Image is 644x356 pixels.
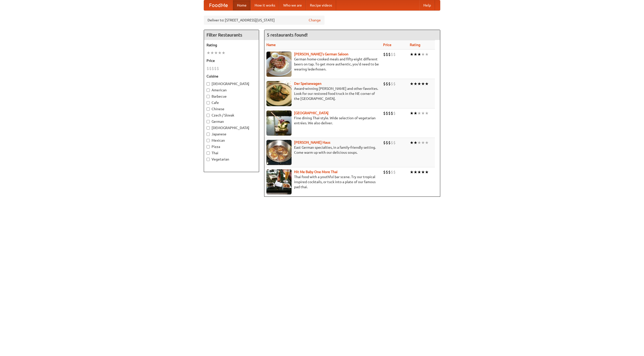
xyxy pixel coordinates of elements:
li: $ [388,52,391,57]
label: Czech / Slovak [207,113,256,118]
li: ★ [425,169,429,175]
label: Vegetarian [207,157,256,162]
li: ★ [210,50,214,56]
li: $ [393,81,396,87]
a: Rating [410,43,420,47]
h4: Filter Restaurants [204,30,259,40]
h5: Rating [207,43,256,48]
input: Cafe [207,101,210,104]
label: [DEMOGRAPHIC_DATA] [207,125,256,130]
a: Recipe videos [306,0,336,10]
label: Pizza [207,144,256,149]
input: [DEMOGRAPHIC_DATA] [207,126,210,130]
li: $ [209,66,212,71]
li: $ [393,52,396,57]
li: $ [217,66,219,71]
li: ★ [207,50,210,56]
b: [PERSON_NAME] Haus [294,140,330,144]
a: Name [266,43,276,47]
li: $ [386,52,388,57]
li: ★ [421,169,425,175]
a: FoodMe [204,0,233,10]
li: $ [386,140,388,145]
ng-pluralize: 5 restaurants found! [267,32,308,37]
li: ★ [414,81,417,87]
li: ★ [421,110,425,116]
li: $ [383,52,386,57]
li: $ [383,140,386,145]
li: $ [388,169,391,175]
li: ★ [410,110,414,116]
li: $ [383,81,386,87]
li: $ [386,81,388,87]
li: ★ [417,169,421,175]
li: ★ [421,140,425,145]
img: esthers.jpg [266,52,292,77]
label: Chinese [207,106,256,111]
li: $ [393,140,396,145]
li: ★ [410,81,414,87]
input: German [207,120,210,123]
a: Hit Me Baby One More Thai [294,170,338,174]
input: Czech / Slovak [207,114,210,117]
input: Thai [207,151,210,155]
a: Der Speisewagen [294,82,321,86]
li: $ [214,66,217,71]
img: kohlhaus.jpg [266,140,292,165]
div: Deliver to: [STREET_ADDRESS][US_STATE] [204,16,325,25]
li: $ [391,169,393,175]
li: ★ [417,81,421,87]
li: $ [386,169,388,175]
li: $ [391,52,393,57]
li: ★ [410,169,414,175]
li: $ [383,169,386,175]
input: Japanese [207,133,210,136]
li: ★ [425,140,429,145]
li: $ [391,110,393,116]
h5: Price [207,58,256,63]
li: $ [393,110,396,116]
p: German home-cooked meals and fifty-eight different beers on tap. To get more authentic, you'd nee... [266,57,379,72]
a: [GEOGRAPHIC_DATA] [294,111,329,115]
a: Change [309,18,321,23]
label: Japanese [207,132,256,137]
input: [DEMOGRAPHIC_DATA] [207,82,210,86]
a: Help [419,0,435,10]
img: satay.jpg [266,110,292,136]
li: $ [383,110,386,116]
li: $ [386,110,388,116]
li: ★ [410,140,414,145]
li: $ [393,169,396,175]
p: East German specialties, in a family-friendly setting. Come warm up with our delicious soups. [266,145,379,155]
li: ★ [417,52,421,57]
img: babythai.jpg [266,169,292,194]
label: Thai [207,150,256,155]
input: Mexican [207,139,210,142]
input: Vegetarian [207,158,210,161]
li: $ [388,110,391,116]
li: ★ [222,50,225,56]
li: ★ [414,110,417,116]
li: $ [391,140,393,145]
label: American [207,88,256,93]
li: ★ [414,169,417,175]
p: Fine dining Thai-style. Wide selection of vegetarian entrées. We also deliver. [266,115,379,126]
label: Mexican [207,138,256,143]
img: speisewagen.jpg [266,81,292,106]
label: German [207,119,256,124]
a: Price [383,43,391,47]
li: ★ [410,52,414,57]
h5: Cuisine [207,74,256,79]
li: $ [388,140,391,145]
p: Thai food with a youthful bar scene. Try our tropical inspired cocktails, or tuck into a plate of... [266,174,379,189]
input: Barbecue [207,95,210,98]
li: ★ [417,110,421,116]
li: ★ [218,50,222,56]
label: [DEMOGRAPHIC_DATA] [207,81,256,86]
li: ★ [421,81,425,87]
li: ★ [414,52,417,57]
li: ★ [425,110,429,116]
li: ★ [425,52,429,57]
